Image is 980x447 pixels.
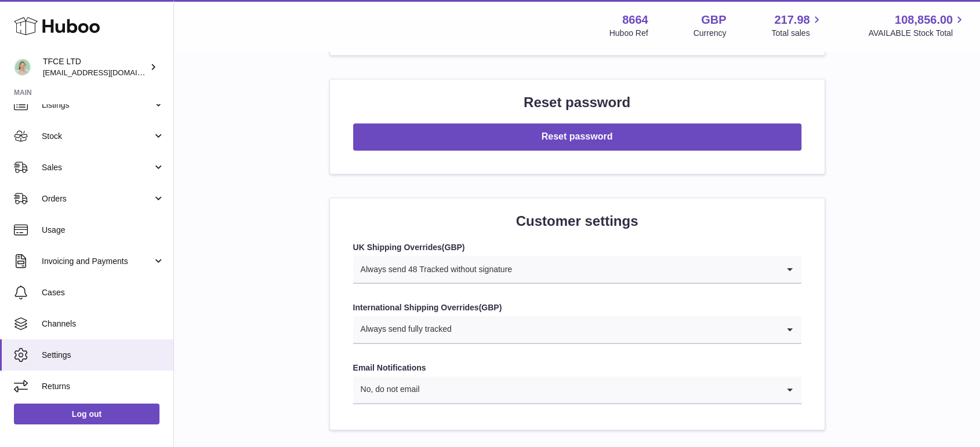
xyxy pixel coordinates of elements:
a: Reset password [353,132,801,141]
button: Reset password [353,123,801,151]
span: [EMAIL_ADDRESS][DOMAIN_NAME] [43,68,170,77]
input: Search for option [513,256,778,283]
span: Settings [42,350,165,361]
div: Currency [694,28,727,39]
img: internalAdmin-8664@internal.huboo.com [14,58,31,76]
span: Always send fully tracked [353,316,452,343]
span: Total sales [771,28,823,39]
span: Invoicing and Payments [42,256,153,267]
strong: GBP [481,303,499,312]
span: AVAILABLE Stock Total [868,28,966,39]
span: Channels [42,318,165,329]
a: Log out [14,404,159,424]
a: 217.98 Total sales [771,12,823,39]
input: Search for option [452,316,778,343]
span: 108,856.00 [895,12,953,28]
div: Search for option [353,256,801,284]
a: 108,856.00 AVAILABLE Stock Total [868,12,966,39]
span: Sales [42,162,153,173]
span: Stock [42,131,153,142]
input: Search for option [420,376,778,403]
strong: 8664 [622,12,648,28]
span: Listings [42,100,153,111]
label: UK Shipping Overrides [353,242,801,253]
span: No, do not email [353,376,420,403]
span: ( ) [442,243,465,252]
div: Search for option [353,376,801,404]
span: ( ) [479,303,502,312]
div: Search for option [353,316,801,344]
h2: Customer settings [353,212,801,230]
span: Usage [42,225,165,236]
h2: Reset password [353,93,801,112]
strong: GBP [444,243,462,252]
div: TFCE LTD [43,56,147,78]
span: 217.98 [774,12,810,28]
strong: GBP [701,12,726,28]
span: Cases [42,287,165,298]
label: Email Notifications [353,362,801,373]
div: Huboo Ref [609,28,648,39]
label: International Shipping Overrides [353,302,801,313]
span: Returns [42,381,165,392]
span: Orders [42,193,153,204]
span: Always send 48 Tracked without signature [353,256,513,283]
